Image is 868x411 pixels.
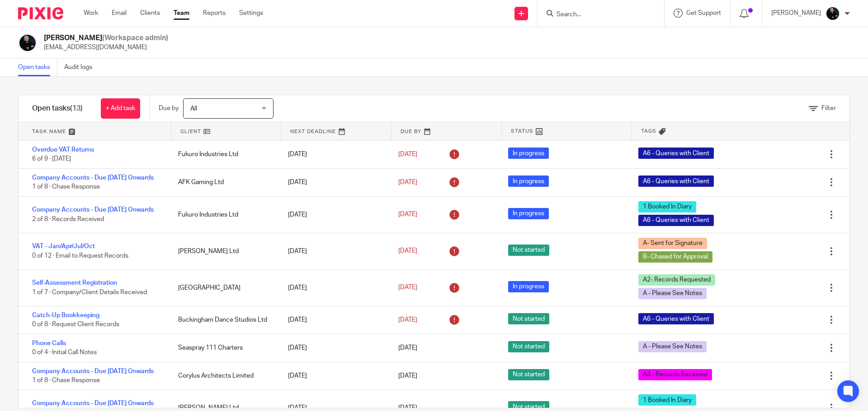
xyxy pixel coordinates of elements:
[279,311,389,329] div: [DATE]
[398,317,417,323] span: [DATE]
[32,175,154,181] a: Company Accounts - Due [DATE] Onwards
[18,59,57,76] a: Open tasks
[32,243,95,249] a: VAT - Jan/Apr/Jul/Oct
[508,148,549,159] span: In progress
[32,253,128,259] span: 0 of 12 · Email to Request Records
[169,279,279,297] div: [GEOGRAPHIC_DATA]
[32,289,147,296] span: 1 of 7 · Company/Client Details Received
[44,33,168,43] h2: [PERSON_NAME]
[638,251,712,263] span: B- Chased for Approval
[638,148,714,159] span: A6 - Queries with Client
[508,245,549,256] span: Not started
[169,206,279,224] div: Fukuro Industries Ltd
[18,7,63,19] img: Pixie
[279,206,389,224] div: [DATE]
[101,98,140,119] a: + Add task
[190,106,197,112] span: All
[826,6,840,21] img: Headshots%20accounting4everything_Poppy%20Jakes%20Photography-2203.jpg
[32,349,97,356] span: 0 of 4 · Initial Call Notes
[279,173,389,191] div: [DATE]
[279,145,389,163] div: [DATE]
[102,34,168,42] span: (Workspace admin)
[638,341,707,352] span: A - Please See Notes
[32,400,154,406] a: Company Accounts - Due [DATE] Onwards
[140,9,160,18] a: Clients
[398,345,417,351] span: [DATE]
[686,10,721,16] span: Get Support
[32,104,83,113] h1: Open tasks
[508,313,549,324] span: Not started
[32,321,119,328] span: 0 of 8 · Request Client Records
[32,377,100,383] span: 1 of 8 · Chase Response
[279,279,389,297] div: [DATE]
[169,311,279,329] div: Buckingham Dance Studios Ltd
[32,207,154,213] a: Company Accounts - Due [DATE] Onwards
[32,184,100,190] span: 1 of 8 · Chase Response
[511,127,533,135] span: Status
[638,238,707,249] span: A- Sent for Signature
[32,216,104,222] span: 2 of 8 · Records Received
[279,339,389,357] div: [DATE]
[641,127,656,135] span: Tags
[203,9,226,18] a: Reports
[556,11,637,19] input: Search
[638,175,714,187] span: A6 - Queries with Client
[821,105,836,111] span: Filter
[638,369,712,380] span: A3 - Records Received
[112,9,127,18] a: Email
[169,173,279,191] div: AFK Gaming Ltd
[159,104,179,113] p: Due by
[279,367,389,385] div: [DATE]
[508,175,549,187] span: In progress
[508,341,549,352] span: Not started
[508,369,549,380] span: Not started
[508,281,549,292] span: In progress
[398,373,417,379] span: [DATE]
[70,105,83,112] span: (13)
[398,151,417,157] span: [DATE]
[638,288,707,299] span: A - Please See Notes
[32,312,99,319] a: Catch-Up Bookkeeping
[32,368,154,374] a: Company Accounts - Due [DATE] Onwards
[398,179,417,185] span: [DATE]
[169,145,279,163] div: Fukuro Industries Ltd
[638,274,715,286] span: A2- Records Requested
[174,9,189,18] a: Team
[32,156,71,162] span: 6 of 9 · [DATE]
[32,147,94,153] a: Overdue VAT Returns
[84,9,98,18] a: Work
[239,9,263,18] a: Settings
[32,340,66,346] a: Phone Calls
[44,43,168,52] p: [EMAIL_ADDRESS][DOMAIN_NAME]
[169,339,279,357] div: Seaspray 111 Charters
[398,212,417,218] span: [DATE]
[398,405,417,411] span: [DATE]
[638,201,696,212] span: 1 Booked In Diary
[279,242,389,260] div: [DATE]
[638,313,714,324] span: A6 - Queries with Client
[771,9,821,18] p: [PERSON_NAME]
[18,33,37,52] img: Headshots%20accounting4everything_Poppy%20Jakes%20Photography-2203.jpg
[398,285,417,291] span: [DATE]
[508,208,549,219] span: In progress
[169,242,279,260] div: [PERSON_NAME] Ltd
[638,394,696,406] span: 1 Booked In Diary
[638,215,714,226] span: A6 - Queries with Client
[32,280,117,286] a: Self-Assessment Registration
[169,367,279,385] div: Corylus Architects Limited
[64,59,99,76] a: Audit logs
[398,248,417,254] span: [DATE]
